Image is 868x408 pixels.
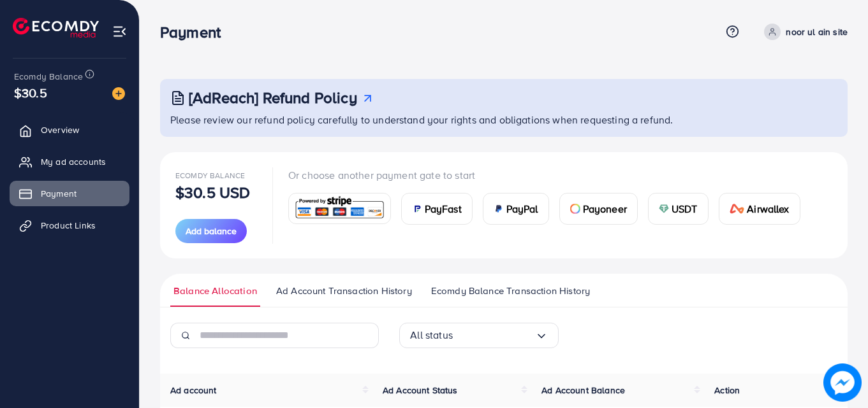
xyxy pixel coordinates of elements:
[293,195,386,222] img: card
[160,23,231,41] h3: Payment
[399,323,559,348] div: Search for option
[288,193,391,224] a: card
[41,219,96,232] span: Product Links
[730,204,745,214] img: card
[175,219,247,243] button: Add balance
[759,24,848,40] a: noor ul ain site
[648,193,709,225] a: cardUSDT
[175,170,245,181] span: Ecomdy Balance
[10,181,129,206] a: Payment
[431,284,590,298] span: Ecomdy Balance Transaction History
[383,384,458,397] span: Ad Account Status
[483,193,549,225] a: cardPayPal
[41,155,106,168] span: My ad accounts
[714,384,740,397] span: Action
[10,149,129,174] a: My ad accounts
[659,204,669,214] img: card
[494,204,504,214] img: card
[786,24,848,39] p: noor ul ain site
[189,88,357,107] h3: [AdReach] Refund Policy
[276,284,412,298] span: Ad Account Transaction History
[14,83,47,102] span: $30.5
[10,117,129,143] a: Overview
[175,185,250,200] p: $30.5 USD
[412,204,422,214] img: card
[410,325,453,345] span: All status
[506,201,538,216] span: PayPal
[112,87,125,100] img: image
[747,201,789,216] span: Airwallex
[10,213,129,238] a: Product Links
[14,70,83,83] span: Ecomdy Balance
[401,193,473,225] a: cardPayFast
[541,384,625,397] span: Ad Account Balance
[170,112,840,127] p: Please review our refund policy carefully to understand your rights and obligations when requesti...
[672,201,698,216] span: USDT
[288,167,811,183] p: Or choose another payment gate to start
[823,363,862,402] img: image
[186,225,237,237] span: Add balance
[425,201,462,216] span: PayFast
[41,123,79,136] span: Overview
[570,204,580,214] img: card
[13,18,99,38] img: logo
[41,187,77,200] span: Payment
[453,325,535,345] input: Search for option
[719,193,800,225] a: cardAirwallex
[112,24,127,39] img: menu
[173,284,257,298] span: Balance Allocation
[170,384,217,397] span: Ad account
[559,193,638,225] a: cardPayoneer
[583,201,627,216] span: Payoneer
